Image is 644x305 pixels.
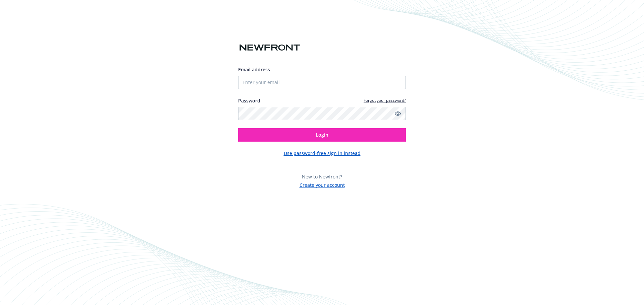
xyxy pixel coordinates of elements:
[284,150,361,157] button: Use password-free sign in instead
[394,109,402,118] a: Show password
[238,97,260,104] label: Password
[238,42,302,54] img: Newfront logo
[238,66,270,73] span: Email address
[238,107,406,120] input: Enter your password
[316,132,328,138] span: Login
[302,173,342,180] span: New to Newfront?
[238,76,406,89] input: Enter your email
[238,128,406,142] button: Login
[300,180,345,188] button: Create your account
[364,97,406,103] a: Forgot your password?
